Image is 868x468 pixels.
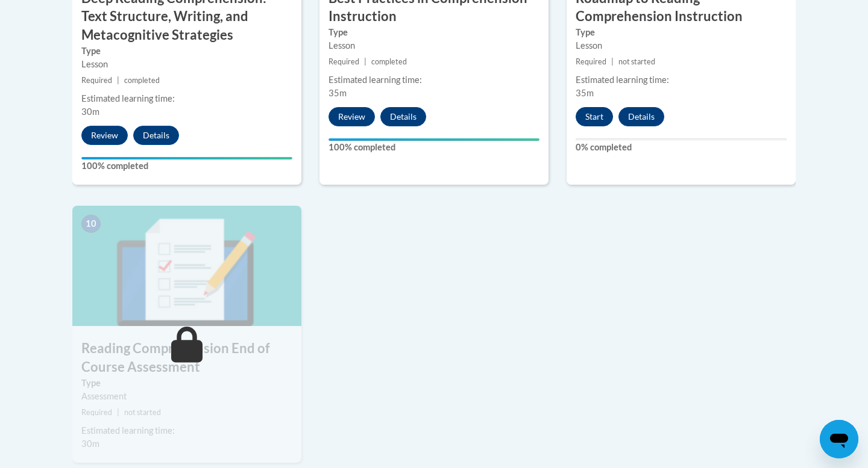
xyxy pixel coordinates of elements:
span: 30m [81,106,99,117]
div: Lesson [576,39,787,52]
label: 100% completed [329,141,539,154]
label: 100% completed [81,159,292,173]
span: completed [124,76,160,85]
span: | [117,408,119,417]
span: not started [618,57,655,66]
img: Course Image [72,206,301,326]
div: Your progress [329,138,539,141]
span: 35m [329,88,347,98]
button: Details [618,107,664,126]
div: Assessment [81,390,292,403]
div: Lesson [81,58,292,71]
label: Type [81,377,292,390]
div: Estimated learning time: [576,73,787,87]
span: Required [329,57,359,66]
span: Required [576,57,606,66]
iframe: Button to launch messaging window [820,420,858,458]
div: Your progress [81,157,292,159]
span: | [364,57,366,66]
span: | [117,76,119,85]
button: Details [133,126,179,145]
label: Type [81,45,292,58]
span: 30m [81,439,99,449]
span: Required [81,76,112,85]
label: Type [576,26,787,39]
button: Review [81,126,128,145]
span: completed [371,57,407,66]
div: Estimated learning time: [81,92,292,105]
div: Estimated learning time: [329,73,539,87]
button: Review [329,107,375,126]
span: 10 [81,215,101,233]
div: Estimated learning time: [81,424,292,437]
span: | [611,57,614,66]
button: Details [380,107,426,126]
span: 35m [576,88,594,98]
label: Type [329,26,539,39]
span: Required [81,408,112,417]
h3: Reading Comprehension End of Course Assessment [72,339,301,377]
span: not started [124,408,161,417]
label: 0% completed [576,141,787,154]
button: Start [576,107,613,126]
div: Lesson [329,39,539,52]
